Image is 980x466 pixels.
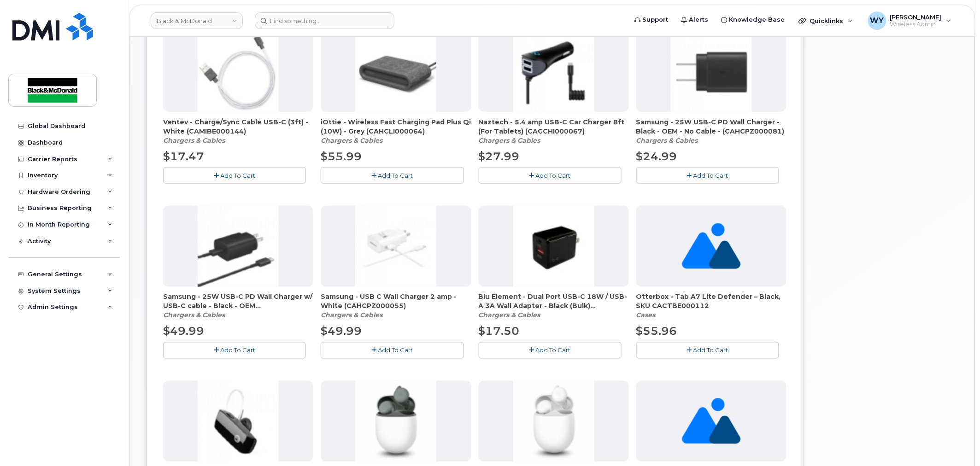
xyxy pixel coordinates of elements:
[682,381,740,462] img: no_image_found-2caef05468ed5679b831cfe6fc140e25e0c280774317ffc20a367ab7fd17291e.png
[729,15,785,24] span: Knowledge Base
[689,15,709,24] span: Alerts
[163,150,204,163] span: $17.47
[378,172,413,179] span: Add To Cart
[536,347,571,354] span: Add To Cart
[198,381,279,462] img: accessory36212.JPG
[220,172,255,179] span: Add To Cart
[321,117,471,145] div: iOttie - Wireless Fast Charging Pad Plus Qi (10W) - Grey (CAHCLI000064)
[479,117,629,136] span: Naztech - 5.4 amp USB-C Car Charger 8ft (For Tablets) (CACCHI000067)
[163,167,306,183] button: Add To Cart
[355,206,436,287] img: accessory36354.JPG
[479,342,622,358] button: Add To Cart
[321,292,471,320] div: Samsung - USB C Wall Charger 2 amp - White (CAHCPZ000055)
[715,11,792,29] a: Knowledge Base
[321,167,464,183] button: Add To Cart
[163,117,313,145] div: Ventev - Charge/Sync Cable USB-C (3ft) - White (CAMIBE000144)
[479,325,520,338] span: $17.50
[163,342,306,358] button: Add To Cart
[321,325,362,338] span: $49.99
[693,347,728,354] span: Add To Cart
[792,12,860,30] div: Quicklinks
[321,150,362,163] span: $55.99
[479,311,540,320] em: Chargers & Cables
[163,292,313,311] span: Samsung - 25W USB-C PD Wall Charger w/ USB-C cable - Black - OEM (CAHCPZ000082)
[810,17,844,24] span: Quicklinks
[513,381,594,462] img: accessory36788.JPG
[198,31,279,112] img: accessory36552.JPG
[163,311,225,320] em: Chargers & Cables
[636,117,786,145] div: Samsung - 25W USB-C PD Wall Charger - Black - OEM - No Cable - (CAHCPZ000081)
[151,12,243,29] a: Black & McDonald
[479,292,629,311] span: Blu Element - Dual Port USB-C 18W / USB-A 3A Wall Adapter - Black (Bulk) (CAHCPZ000077)
[513,206,594,287] img: accessory36707.JPG
[675,11,715,29] a: Alerts
[163,117,313,136] span: Ventev - Charge/Sync Cable USB-C (3ft) - White (CAMIBE000144)
[355,31,436,112] img: accessory36554.JPG
[479,150,520,163] span: $27.99
[693,172,728,179] span: Add To Cart
[636,136,698,145] em: Chargers & Cables
[636,292,786,320] div: Otterbox - Tab A7 Lite Defender – Black, SKU CACTBE000112
[163,325,204,338] span: $49.99
[636,325,677,338] span: $55.96
[536,172,571,179] span: Add To Cart
[321,292,471,311] span: Samsung - USB C Wall Charger 2 amp - White (CAHCPZ000055)
[255,12,394,29] input: Find something...
[220,347,255,354] span: Add To Cart
[479,292,629,320] div: Blu Element - Dual Port USB-C 18W / USB-A 3A Wall Adapter - Black (Bulk) (CAHCPZ000077)
[321,311,382,320] em: Chargers & Cables
[513,31,594,112] img: accessory36556.JPG
[636,342,779,358] button: Add To Cart
[321,342,464,358] button: Add To Cart
[198,206,279,287] img: accessory36709.JPG
[870,15,884,26] span: WY
[378,347,413,354] span: Add To Cart
[682,206,740,287] img: no_image_found-2caef05468ed5679b831cfe6fc140e25e0c280774317ffc20a367ab7fd17291e.png
[636,311,656,320] em: Cases
[163,292,313,320] div: Samsung - 25W USB-C PD Wall Charger w/ USB-C cable - Black - OEM (CAHCPZ000082)
[643,15,669,24] span: Support
[163,136,225,145] em: Chargers & Cables
[479,117,629,145] div: Naztech - 5.4 amp USB-C Car Charger 8ft (For Tablets) (CACCHI000067)
[355,381,436,462] img: accessory36787.JPG
[636,167,779,183] button: Add To Cart
[890,21,942,28] span: Wireless Admin
[636,117,786,136] span: Samsung - 25W USB-C PD Wall Charger - Black - OEM - No Cable - (CAHCPZ000081)
[628,11,675,29] a: Support
[479,136,540,145] em: Chargers & Cables
[636,150,677,163] span: $24.99
[862,12,958,30] div: Wesley Yue
[321,136,382,145] em: Chargers & Cables
[321,117,471,136] span: iOttie - Wireless Fast Charging Pad Plus Qi (10W) - Grey (CAHCLI000064)
[671,31,752,112] img: accessory36708.JPG
[890,13,942,21] span: [PERSON_NAME]
[479,167,622,183] button: Add To Cart
[636,292,786,311] span: Otterbox - Tab A7 Lite Defender – Black, SKU CACTBE000112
